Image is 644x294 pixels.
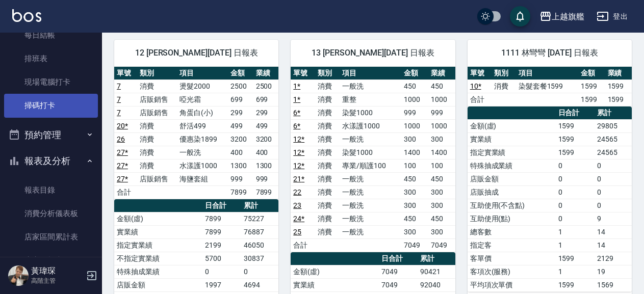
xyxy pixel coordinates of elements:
[177,79,228,93] td: 燙髮2000
[428,225,455,238] td: 300
[556,185,595,199] td: 0
[492,79,516,93] td: 消費
[315,132,340,146] td: 消費
[340,132,401,146] td: 一般洗
[340,67,401,80] th: 項目
[595,185,632,199] td: 0
[468,146,556,159] td: 指定實業績
[137,93,177,106] td: 店販銷售
[241,278,278,291] td: 4694
[291,238,315,252] td: 合計
[418,252,455,265] th: 累計
[253,132,279,146] td: 3200
[253,67,279,80] th: 業績
[556,238,595,252] td: 1
[315,79,340,93] td: 消費
[428,79,455,93] td: 450
[114,67,137,80] th: 單號
[291,67,315,80] th: 單號
[228,106,253,119] td: 299
[253,79,279,93] td: 2500
[468,252,556,265] td: 客單價
[428,93,455,106] td: 1000
[253,185,279,199] td: 7899
[510,6,530,26] button: save
[401,212,428,225] td: 450
[315,119,340,132] td: 消費
[595,106,632,120] th: 累計
[137,172,177,185] td: 店販銷售
[293,228,301,236] a: 25
[241,265,278,278] td: 0
[428,67,455,80] th: 業績
[595,132,632,146] td: 24565
[4,23,98,47] a: 每日結帳
[114,252,202,265] td: 不指定實業績
[253,172,279,185] td: 999
[556,265,595,278] td: 1
[315,225,340,238] td: 消費
[535,6,588,27] button: 上越旗艦
[137,79,177,93] td: 消費
[401,93,428,106] td: 1000
[595,265,632,278] td: 19
[114,225,202,238] td: 實業績
[253,159,279,172] td: 1300
[303,48,443,58] span: 13 [PERSON_NAME][DATE] 日報表
[401,119,428,132] td: 1000
[556,252,595,265] td: 1599
[428,132,455,146] td: 300
[177,119,228,132] td: 舒活499
[114,238,202,252] td: 指定實業績
[516,67,578,80] th: 項目
[228,159,253,172] td: 1300
[114,212,202,225] td: 金額(虛)
[468,212,556,225] td: 互助使用(點)
[241,212,278,225] td: 75227
[291,278,379,291] td: 實業績
[556,225,595,238] td: 1
[293,201,301,209] a: 23
[177,67,228,80] th: 項目
[401,238,428,252] td: 7049
[418,265,455,278] td: 90421
[595,278,632,291] td: 1569
[428,185,455,199] td: 300
[4,178,98,202] a: 報表目錄
[31,266,83,276] h5: 黃瑋琛
[595,159,632,172] td: 0
[468,225,556,238] td: 總客數
[202,238,241,252] td: 2199
[315,93,340,106] td: 消費
[605,93,632,106] td: 1599
[552,10,584,23] div: 上越旗艦
[578,79,605,93] td: 1599
[401,106,428,119] td: 999
[401,199,428,212] td: 300
[340,106,401,119] td: 染髮1000
[595,172,632,185] td: 0
[401,132,428,146] td: 300
[228,119,253,132] td: 499
[4,47,98,70] a: 排班表
[137,159,177,172] td: 消費
[401,172,428,185] td: 450
[480,48,620,58] span: 1111 林彎彎 [DATE] 日報表
[8,265,29,286] img: Person
[228,172,253,185] td: 999
[340,212,401,225] td: 一般洗
[468,185,556,199] td: 店販抽成
[31,276,83,285] p: 高階主管
[556,106,595,120] th: 日合計
[468,265,556,278] td: 客項次(服務)
[340,79,401,93] td: 一般洗
[593,7,632,26] button: 登出
[202,199,241,212] th: 日合計
[340,159,401,172] td: 專業/順護100
[228,132,253,146] td: 3200
[605,67,632,80] th: 業績
[595,212,632,225] td: 9
[177,106,228,119] td: 角蛋白(小)
[117,135,125,143] a: 26
[4,225,98,249] a: 店家區間累計表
